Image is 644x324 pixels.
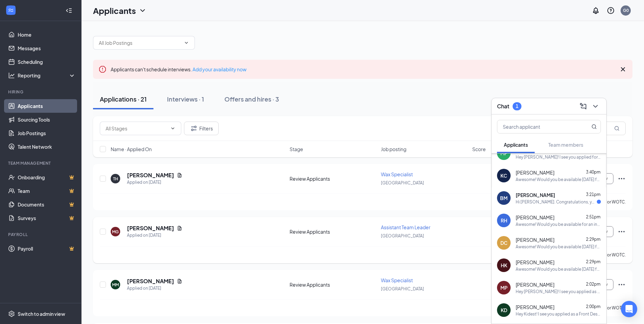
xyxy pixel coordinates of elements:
[516,289,601,294] div: Hey [PERSON_NAME]! I see you applied as a Front Desk Associate at our [GEOGRAPHIC_DATA] location....
[139,6,147,15] svg: ChevronDown
[177,226,182,231] svg: Document
[614,126,620,131] svg: MagnifyingGlass
[516,199,597,205] div: Hi [PERSON_NAME]. Congratulations, your meeting with European Wax Center for Guest Sales Associat...
[516,177,601,182] div: Awesome! Would you be available [DATE] for an in-person interview?
[112,229,119,235] div: MG
[504,142,528,148] span: Applicants
[192,66,246,72] a: Add your availability now
[167,95,204,103] div: Interviews · 1
[99,39,181,47] input: All Job Postings
[586,237,601,242] span: 2:29pm
[111,146,152,152] span: Name · Applied On
[516,214,554,221] span: [PERSON_NAME]
[18,198,76,211] a: DocumentsCrown
[381,180,424,185] span: [GEOGRAPHIC_DATA]
[497,103,509,110] h3: Chat
[127,277,174,285] h5: [PERSON_NAME]
[93,5,136,16] h1: Applicants
[381,277,413,283] span: Wax Specialist
[516,244,601,250] div: Awesome! Would you be available [DATE] for an in-person interview?
[591,124,597,129] svg: MagnifyingGlass
[590,101,601,112] button: ChevronDown
[18,184,76,198] a: TeamCrown
[290,175,377,182] div: Review Applicants
[290,146,303,152] span: Stage
[516,103,518,109] div: 1
[500,239,508,246] div: DC
[381,224,430,230] span: Assistant Team Leader
[586,169,601,175] span: 3:40pm
[113,176,118,182] div: TH
[100,95,147,103] div: Applications · 21
[18,41,76,55] a: Messages
[127,172,174,179] h5: [PERSON_NAME]
[18,126,76,140] a: Job Postings
[500,195,508,201] div: BM
[112,282,119,288] div: MM
[18,140,76,154] a: Talent Network
[586,259,601,264] span: 2:29pm
[66,7,72,14] svg: Collapse
[516,266,601,272] div: Awesome! Would you be available [DATE] for an in-person interview?
[8,310,15,317] svg: Settings
[618,175,626,183] svg: Ellipses
[381,286,424,291] span: [GEOGRAPHIC_DATA]
[501,217,507,224] div: RH
[7,7,14,14] svg: WorkstreamLogo
[500,172,507,179] div: KC
[586,192,601,197] span: 3:21pm
[8,89,74,95] div: Hiring
[177,278,182,284] svg: Document
[516,192,555,198] span: [PERSON_NAME]
[579,102,587,110] svg: ComposeMessage
[18,99,76,113] a: Applicants
[516,154,601,160] div: Hey [PERSON_NAME]! I see you applied for our Assistant Team Lead position at the [GEOGRAPHIC_DATA...
[500,284,508,291] div: MP
[98,65,107,73] svg: Error
[8,232,74,237] div: Payroll
[18,28,76,41] a: Home
[127,232,182,239] div: Applied on [DATE]
[586,282,601,287] span: 2:02pm
[184,122,219,135] button: Filter Filters
[516,281,554,288] span: [PERSON_NAME]
[106,125,167,132] input: All Stages
[8,72,15,79] svg: Analysis
[290,281,377,288] div: Review Applicants
[501,307,507,313] div: KD
[516,236,554,243] span: [PERSON_NAME]
[18,113,76,126] a: Sourcing Tools
[18,72,76,79] div: Reporting
[586,214,601,219] span: 2:51pm
[472,146,486,152] span: Score
[290,228,377,235] div: Review Applicants
[607,6,615,15] svg: QuestionInfo
[184,40,189,46] svg: ChevronDown
[177,173,182,178] svg: Document
[516,304,554,310] span: [PERSON_NAME]
[18,170,76,184] a: OnboardingCrown
[516,169,554,176] span: [PERSON_NAME]
[224,95,279,103] div: Offers and hires · 3
[381,233,424,238] span: [GEOGRAPHIC_DATA]
[591,102,600,110] svg: ChevronDown
[18,55,76,69] a: Scheduling
[516,221,601,227] div: Awesome! Would you be available for an in-person interview [DATE]?
[18,242,76,255] a: PayrollCrown
[111,66,246,72] span: Applicants can't schedule interviews.
[592,6,600,15] svg: Notifications
[127,224,174,232] h5: [PERSON_NAME]
[618,228,626,236] svg: Ellipses
[18,211,76,225] a: SurveysCrown
[586,304,601,309] span: 2:00pm
[381,146,406,152] span: Job posting
[618,281,626,289] svg: Ellipses
[619,65,627,73] svg: Cross
[127,179,182,186] div: Applied on [DATE]
[381,171,413,177] span: Wax Specialist
[516,311,601,317] div: Hey Kidest! I see you applied as a Front Desk Associate at our [GEOGRAPHIC_DATA] location. Is tha...
[501,262,507,269] div: HK
[190,124,198,132] svg: Filter
[127,285,182,292] div: Applied on [DATE]
[497,120,578,133] input: Search applicant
